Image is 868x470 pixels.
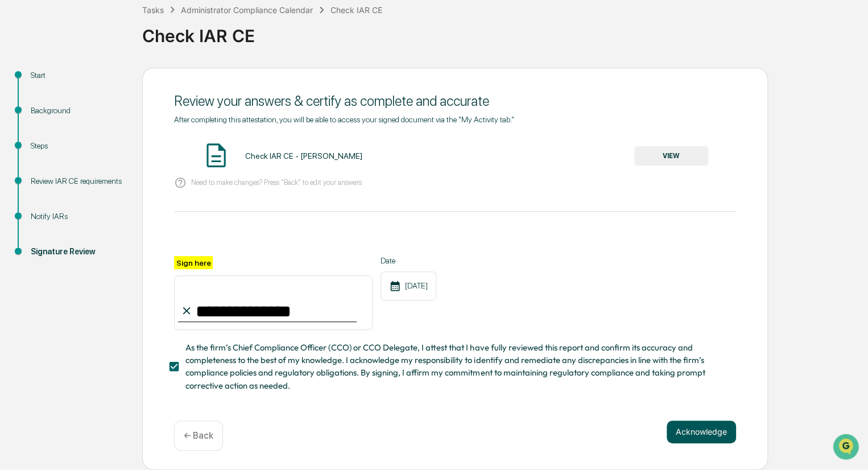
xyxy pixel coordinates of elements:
[174,256,213,269] label: Sign here
[191,178,362,187] p: Need to make changes? Press "Back" to edit your answers
[94,143,141,155] span: Attestations
[832,432,862,463] iframe: Open customer support
[142,5,164,15] div: Tasks
[80,192,138,201] a: Powered byPylon
[23,143,73,155] span: Preclearance
[381,271,436,300] div: [DATE]
[330,5,382,15] div: Check IAR CE
[381,256,436,265] label: Date
[202,141,230,170] img: Document Icon
[23,165,72,176] span: Data Lookup
[31,140,124,152] div: Steps
[39,98,144,108] div: We're available if you need us!
[634,146,708,166] button: VIEW
[11,145,20,154] div: 🖐️
[11,24,207,42] p: How can we help?
[7,160,76,181] a: 🔎Data Lookup
[185,341,727,392] span: As the firm’s Chief Compliance Officer (CCO) or CCO Delegate, I attest that I have fully reviewed...
[11,166,20,175] div: 🔎
[193,90,207,104] button: Start new chat
[39,87,187,98] div: Start new chat
[181,5,313,15] div: Administrator Compliance Calendar
[7,139,78,159] a: 🖐️Preclearance
[245,151,362,160] div: Check IAR CE - [PERSON_NAME]
[667,420,736,443] button: Acknowledge
[174,115,514,124] span: After completing this attestation, you will be able to access your signed document via the "My Ac...
[113,193,138,201] span: Pylon
[31,246,124,258] div: Signature Review
[31,175,124,187] div: Review IAR CE requirements
[31,105,124,117] div: Background
[78,139,146,159] a: 🗄️Attestations
[31,69,124,81] div: Start
[11,87,32,108] img: 1746055101610-c473b297-6a78-478c-a979-82029cc54cd1
[174,93,736,109] div: Review your answers & certify as complete and accurate
[142,17,862,46] div: Check IAR CE
[31,211,124,222] div: Notify IARs
[82,145,92,154] div: 🗄️
[184,430,213,441] p: ← Back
